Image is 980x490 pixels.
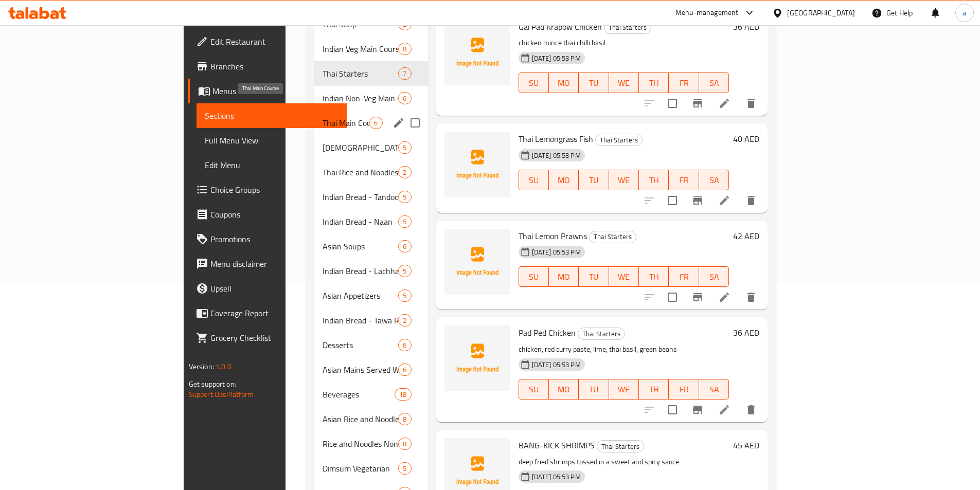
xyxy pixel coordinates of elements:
div: items [398,364,411,376]
a: Promotions [188,227,347,251]
span: Rice and Noodles Non-Veg [323,438,398,450]
a: Branches [188,54,347,79]
span: Indian Non-Veg Main Course [323,92,398,104]
a: Edit Menu [197,153,347,177]
span: Thai Starters [590,231,636,243]
div: Desserts6 [314,333,427,357]
span: Indian Bread - Lachha Paratha [323,265,398,277]
div: Asian Mains Served With Rice6 [314,357,427,382]
span: SU [523,173,545,188]
h6: 36 AED [733,20,759,34]
p: chicken, red curry paste, lime, thai basil, green beans [519,343,729,356]
span: 2 [399,316,411,325]
div: Thai Starters [604,22,651,34]
div: Thai Starters [578,328,625,340]
a: Menu disclaimer [188,251,347,276]
button: SA [699,379,729,400]
span: 5 [399,291,411,301]
span: TU [583,382,604,397]
div: Indian Non-Veg Main Course6 [314,86,427,111]
a: Edit menu item [718,291,730,303]
span: Thai Starters [596,134,642,146]
button: SA [699,266,729,287]
button: WE [609,266,639,287]
button: delete [739,397,763,422]
button: delete [739,91,763,116]
button: WE [609,170,639,190]
h6: 36 AED [733,325,759,340]
div: Dimsum Vegetarian5 [314,456,427,481]
span: WE [613,173,635,188]
div: Indian Bread - Lachha Paratha5 [314,259,427,283]
span: Select to update [662,286,683,308]
span: Indian Bread - Tandoori Roti [323,191,398,203]
span: Edit Menu [205,159,339,171]
span: Asian Appetizers [323,289,398,302]
a: Edit menu item [718,97,730,110]
img: Pad Ped Chicken [444,325,510,391]
span: TH [643,382,665,397]
span: Gai Pad Krapow Chicken [519,19,602,34]
div: items [398,240,411,252]
a: Support.OpsPlatform [189,388,254,401]
span: Select to update [662,93,683,114]
span: Indian Veg Main Course [323,43,398,55]
div: Rice and Noodles Non-Veg8 [314,431,427,456]
button: TH [639,72,669,93]
span: TU [583,269,604,284]
span: SA [703,173,725,188]
div: Dimsum Vegetarian [323,462,398,475]
div: items [398,92,411,104]
span: Promotions [210,233,339,245]
span: Full Menu View [205,134,339,147]
div: Indian Veg Main Course8 [314,37,427,61]
div: items [398,438,411,450]
span: [DATE] 05:53 PM [528,360,585,370]
button: Branch-specific-item [685,91,710,116]
button: MO [549,72,579,93]
span: Version: [189,360,214,373]
button: Branch-specific-item [685,285,710,310]
span: Branches [210,60,339,72]
img: Gai Pad Krapow Chicken [444,20,510,85]
h6: 45 AED [733,438,759,452]
div: Beverages18 [314,382,427,407]
span: Indian Bread - Naan [323,215,398,228]
div: Thai Starters [323,67,398,80]
div: items [369,117,382,129]
span: 6 [399,94,411,103]
a: Full Menu View [197,128,347,153]
span: 7 [399,69,411,79]
div: items [398,289,411,302]
span: Asian Rice and Noodles Veg [323,413,398,425]
span: MO [553,76,575,90]
a: Edit Restaurant [188,29,347,54]
span: MO [553,269,575,284]
span: 8 [399,44,411,54]
span: [DATE] 05:53 PM [528,151,585,160]
span: TU [583,173,604,188]
a: Choice Groups [188,177,347,202]
span: TH [643,269,665,284]
span: 1.0.0 [216,360,231,373]
div: Thai Rice and Noodles2 [314,160,427,185]
div: Indian Bread - Naan5 [314,209,427,234]
div: items [398,166,411,178]
span: SA [703,382,725,397]
button: FR [669,170,699,190]
button: delete [739,188,763,213]
span: TH [643,173,665,188]
span: Indian Bread - Tawa Roti [323,314,398,326]
div: Asian Soups [323,240,398,252]
div: items [398,67,411,80]
span: Thai Lemongrass Fish [519,131,593,147]
span: Thai Starters [597,441,644,452]
div: Asian Appetizers5 [314,283,427,308]
span: Beverages [323,388,395,401]
span: SU [523,76,545,90]
span: WE [613,382,635,397]
a: Edit menu item [718,194,730,207]
img: Thai Lemongrass Fish [444,132,510,197]
button: SA [699,170,729,190]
